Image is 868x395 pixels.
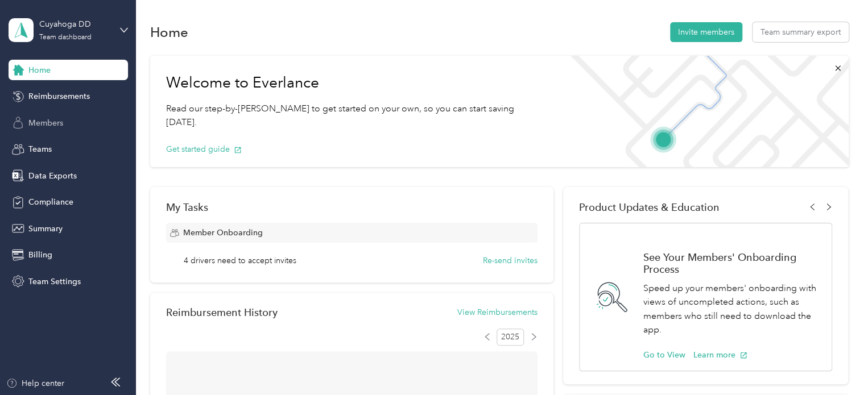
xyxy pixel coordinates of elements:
span: 2025 [497,329,524,346]
p: Speed up your members' onboarding with views of uncompleted actions, such as members who still ne... [643,281,820,337]
span: Data Exports [28,170,77,182]
span: 4 drivers need to accept invites [184,255,296,267]
h1: Home [150,26,188,38]
button: View Reimbursements [457,306,538,318]
span: Reimbursements [28,90,90,102]
h1: See Your Members' Onboarding Process [643,251,820,275]
span: Product Updates & Education [579,201,720,213]
iframe: Everlance-gr Chat Button Frame [804,331,868,395]
button: Learn more [693,349,747,361]
span: Members [28,117,63,129]
div: Cuyahoga DD [39,18,110,30]
button: Team summary export [753,22,849,42]
span: Team Settings [28,276,81,288]
button: Get started guide [166,143,242,155]
div: My Tasks [166,201,538,213]
div: Team dashboard [39,34,92,41]
p: Read our step-by-[PERSON_NAME] to get started on your own, so you can start saving [DATE]. [166,102,544,130]
button: Re-send invites [483,255,538,267]
img: Welcome to everlance [559,56,848,167]
h2: Reimbursement History [166,306,278,318]
button: Go to View [643,349,685,361]
span: Member Onboarding [183,227,263,239]
h1: Welcome to Everlance [166,74,544,92]
button: Help center [6,377,64,389]
span: Teams [28,143,52,155]
button: Invite members [670,22,742,42]
span: Home [28,64,51,76]
span: Summary [28,223,63,235]
span: Billing [28,249,52,261]
span: Compliance [28,196,73,208]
